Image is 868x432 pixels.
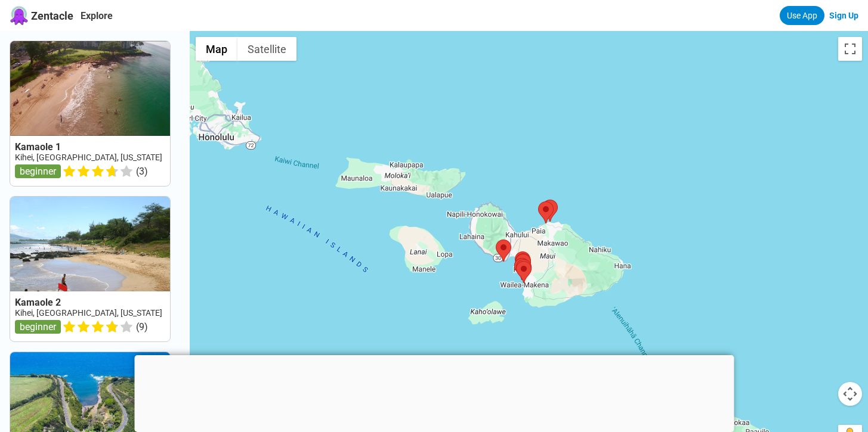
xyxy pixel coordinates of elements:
[134,355,734,429] iframe: Advertisement
[31,10,73,22] span: Zentacle
[829,11,858,20] a: Sign Up
[10,6,29,25] img: Zentacle logo
[780,6,824,25] a: Use App
[196,37,237,61] button: Show street map
[15,308,162,318] a: Kihei, [GEOGRAPHIC_DATA], [US_STATE]
[237,37,296,61] button: Show satellite imagery
[10,6,73,25] a: Zentacle logoZentacle
[838,382,862,406] button: Map camera controls
[81,10,113,21] a: Explore
[838,37,862,61] button: Toggle fullscreen view
[15,153,162,162] a: Kihei, [GEOGRAPHIC_DATA], [US_STATE]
